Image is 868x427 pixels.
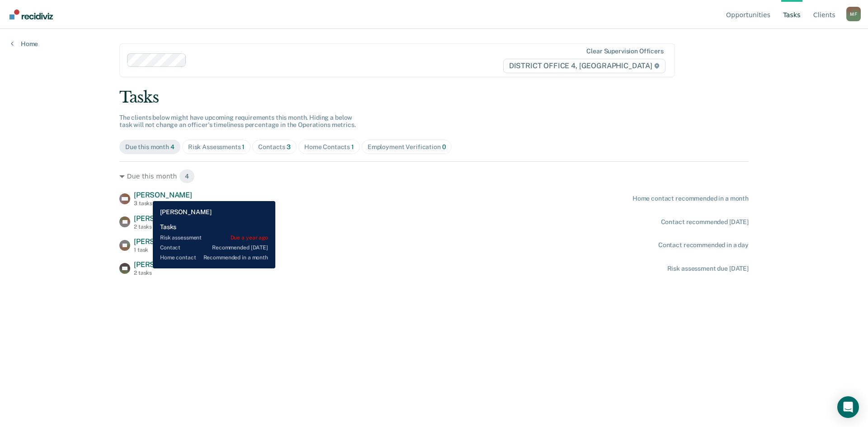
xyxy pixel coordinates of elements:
div: 2 tasks [134,270,192,276]
div: 1 task [134,247,192,253]
div: Contact recommended in a day [658,241,749,249]
span: 1 [242,143,245,150]
span: 4 [170,143,175,150]
div: Due this month [125,143,175,151]
div: Tasks [119,88,749,107]
div: Employment Verification [368,143,446,151]
span: [PERSON_NAME] [134,237,192,246]
span: 0 [442,143,446,150]
div: 3 tasks [134,200,192,206]
span: [PERSON_NAME] [134,214,192,223]
div: 2 tasks [134,224,192,230]
span: 1 [351,143,354,150]
div: M F [846,7,861,21]
img: Recidiviz [9,9,53,19]
span: [PERSON_NAME] [134,191,192,199]
span: 3 [287,143,291,150]
div: Home contact recommended in a month [632,195,749,202]
div: Contacts [258,143,291,151]
div: Open Intercom Messenger [837,396,859,418]
div: Clear supervision officers [586,47,663,55]
button: Profile dropdown button [846,7,861,21]
span: 4 [179,169,195,183]
div: Risk assessment due [DATE] [667,265,749,272]
div: Contact recommended [DATE] [661,218,749,226]
div: Home Contacts [304,143,354,151]
div: Risk Assessments [188,143,245,151]
a: Home [11,40,38,48]
span: The clients below might have upcoming requirements this month. Hiding a below task will not chang... [119,114,356,129]
span: [PERSON_NAME] [134,260,192,269]
div: Due this month 4 [119,169,749,183]
span: DISTRICT OFFICE 4, [GEOGRAPHIC_DATA] [503,59,665,73]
